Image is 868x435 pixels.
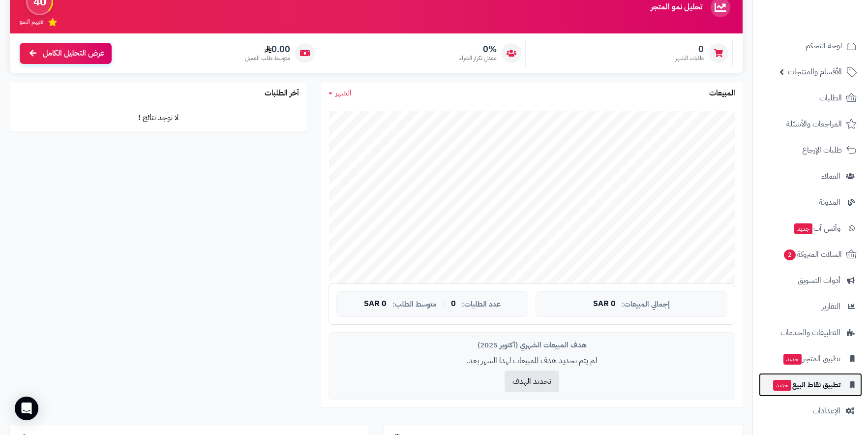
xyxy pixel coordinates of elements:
a: العملاء [759,164,862,188]
td: لا توجد نتائج ! [10,104,306,131]
a: وآتس آبجديد [759,217,862,240]
span: المدونة [819,195,840,209]
span: 0% [459,44,497,55]
span: 0 [675,44,704,55]
span: وآتس آب [793,221,840,235]
p: لم يتم تحديد هدف للمبيعات لهذا الشهر بعد. [336,355,727,367]
span: جديد [783,354,802,365]
a: المراجعات والأسئلة [759,112,862,136]
a: الشهر [329,88,352,99]
span: تقييم النمو [20,18,43,26]
span: الأقسام والمنتجات [788,65,842,79]
span: عدد الطلبات: [462,300,501,309]
a: الإعدادات [759,399,862,423]
span: 0 [451,300,456,309]
span: 0 SAR [593,300,616,309]
span: إجمالي المبيعات: [622,300,670,309]
span: 2 [784,249,796,260]
span: طلبات الإرجاع [802,143,842,157]
span: معدل تكرار الشراء [459,54,497,62]
span: السلات المتروكة [783,248,842,261]
span: 0.00 [245,44,290,55]
h3: تحليل نمو المتجر [651,3,702,12]
span: متوسط الطلب: [392,300,437,309]
a: طلبات الإرجاع [759,138,862,162]
span: تطبيق نقاط البيع [772,378,840,392]
span: طلبات الشهر [675,54,704,62]
span: جديد [773,380,791,391]
span: أدوات التسويق [798,274,840,287]
a: المدونة [759,190,862,214]
div: Open Intercom Messenger [15,397,38,420]
span: لوحة التحكم [806,39,842,53]
a: السلات المتروكة2 [759,243,862,266]
img: logo-2.png [801,28,859,48]
span: 0 SAR [364,300,387,309]
span: | [443,300,445,308]
span: التطبيقات والخدمات [780,326,840,340]
a: عرض التحليل الكامل [20,43,112,64]
h3: آخر الطلبات [265,89,299,98]
button: تحديد الهدف [505,371,559,392]
span: الشهر [335,87,352,99]
a: تطبيق المتجرجديد [759,347,862,371]
span: عرض التحليل الكامل [43,48,104,59]
span: الطلبات [819,91,842,105]
a: الطلبات [759,86,862,110]
span: التقارير [822,300,840,313]
a: التقارير [759,295,862,318]
div: هدف المبيعات الشهري (أكتوبر 2025) [336,340,727,350]
span: متوسط طلب العميل [245,54,290,62]
a: لوحة التحكم [759,34,862,58]
span: تطبيق المتجر [782,352,840,366]
span: الإعدادات [812,404,840,418]
span: جديد [794,223,812,234]
a: تطبيق نقاط البيعجديد [759,373,862,397]
a: أدوات التسويق [759,269,862,292]
a: التطبيقات والخدمات [759,321,862,344]
h3: المبيعات [709,89,735,98]
span: المراجعات والأسئلة [786,117,842,131]
span: العملاء [821,169,840,183]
